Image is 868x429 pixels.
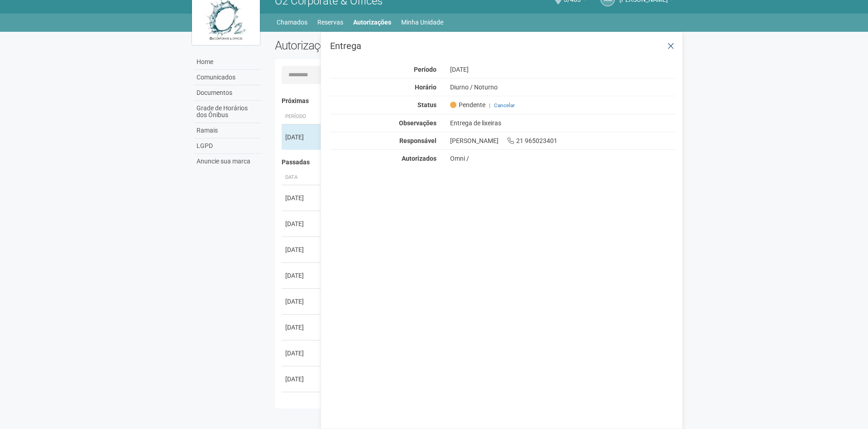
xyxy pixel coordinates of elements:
[443,65,683,74] div: [DATE]
[194,123,261,138] a: Ramais
[285,400,319,409] div: [DATE]
[285,271,319,280] div: [DATE]
[414,66,436,73] strong: Período
[399,119,436,127] strong: Observações
[399,137,436,144] strong: Responsável
[450,101,485,109] span: Pendente
[353,16,391,29] a: Autorizações
[194,154,261,169] a: Anuncie sua marca
[415,84,436,91] strong: Horário
[282,159,670,166] h4: Passadas
[282,98,670,104] h4: Próximas
[285,297,319,306] div: [DATE]
[285,349,319,358] div: [DATE]
[285,219,319,228] div: [DATE]
[194,85,261,101] a: Documentos
[450,154,676,163] div: Omni /
[194,70,261,85] a: Comunicados
[443,83,683,91] div: Diurno / Noturno
[401,16,443,29] a: Minha Unidade
[443,119,683,127] div: Entrega de lixeiras
[277,16,307,29] a: Chamados
[402,155,436,162] strong: Autorizados
[282,170,322,185] th: Data
[330,41,676,50] h3: Entrega
[285,323,319,332] div: [DATE]
[194,101,261,123] a: Grade de Horários dos Ônibus
[285,133,319,142] div: [DATE]
[285,375,319,384] div: [DATE]
[194,54,261,70] a: Home
[285,245,319,254] div: [DATE]
[317,16,343,29] a: Reservas
[417,101,436,108] strong: Status
[494,102,515,108] a: Cancelar
[285,193,319,202] div: [DATE]
[282,109,322,124] th: Período
[194,138,261,154] a: LGPD
[489,102,490,108] span: |
[275,39,469,52] h2: Autorizações
[443,137,683,145] div: [PERSON_NAME] 21 965023401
